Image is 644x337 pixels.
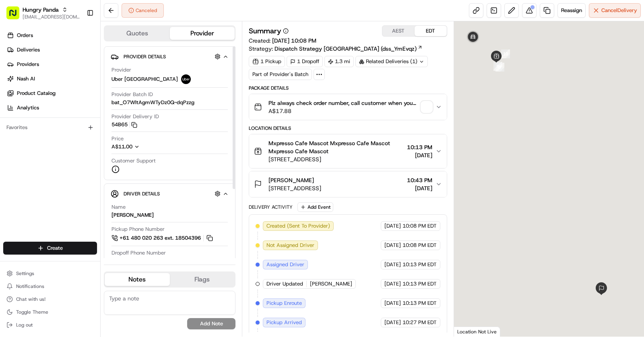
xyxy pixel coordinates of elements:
span: Pickup Arrived [266,319,302,326]
span: Driver Details [124,191,160,197]
span: Uber [GEOGRAPHIC_DATA] [111,76,178,83]
button: Provider [170,27,235,40]
button: [EMAIL_ADDRESS][DOMAIN_NAME] [23,14,80,20]
button: Add Event [297,202,333,212]
div: 1 Pickup [249,56,285,67]
span: Dispatch Strategy [GEOGRAPHIC_DATA] (dss_YmEvqz) [275,45,417,53]
span: Analytics [17,104,39,111]
div: Strategy: [249,45,423,53]
a: Orders [3,29,100,42]
button: Log out [3,319,97,331]
button: [PERSON_NAME][STREET_ADDRESS]10:43 PM[DATE] [249,171,447,197]
a: +61 480 020 263 ext. 18504396 [111,234,214,242]
span: Provider Batch ID [111,91,153,98]
span: Created (Sent To Provider) [266,222,330,230]
span: Log out [16,322,33,328]
div: Related Deliveries (1) [355,56,428,67]
div: 9 [493,62,502,71]
button: EDT [415,26,447,36]
span: 10:13 PM EDT [402,261,437,268]
button: Create [3,242,97,255]
span: Price [111,135,124,142]
button: Driver Details [111,187,229,200]
span: [STREET_ADDRESS] [268,184,321,192]
div: 8 [495,63,504,72]
button: Hungry Panda[EMAIL_ADDRESS][DOMAIN_NAME] [3,3,83,23]
span: Dropoff Phone Number [111,249,166,257]
span: 10:27 PM EDT [402,319,437,326]
div: 1 Dropoff [287,56,323,67]
button: Hungry Panda [23,6,59,14]
span: [DATE] [384,261,401,268]
span: [DATE] [384,280,401,288]
div: Location Not Live [454,327,500,337]
span: Provider Delivery ID [111,113,159,120]
button: Canceled [122,3,164,18]
img: uber-new-logo.jpeg [181,74,191,84]
button: CancelDelivery [589,3,641,18]
span: Notifications [16,283,44,290]
span: Settings [16,270,34,277]
span: [DATE] 10:08 PM [272,37,316,44]
span: Not Assigned Driver [266,242,314,249]
button: A$11.00 [111,143,182,150]
span: 10:13 PM [407,143,432,151]
span: Pickup Phone Number [111,226,165,233]
span: A$11.00 [111,143,132,150]
span: [STREET_ADDRESS] [268,155,404,163]
button: Reassign [557,3,586,18]
span: Chat with us! [16,296,45,302]
button: Provider Details [111,50,229,63]
a: Dispatch Strategy [GEOGRAPHIC_DATA] (dss_YmEvqz) [275,45,423,53]
a: Product Catalog [3,87,100,100]
span: Create [47,245,63,252]
span: [DATE] [384,242,401,249]
span: [PERSON_NAME] [310,280,352,288]
span: [DATE] [384,300,401,307]
button: AEST [382,26,415,36]
button: Flags [170,273,235,286]
span: [DATE] [407,184,432,192]
a: Analytics [3,101,100,114]
span: 10:08 PM EDT [402,242,437,249]
div: 10 [501,49,510,58]
span: [DATE] [384,319,401,326]
span: [DATE] [384,222,401,230]
span: 10:13 PM EDT [402,280,437,288]
span: Assigned Driver [266,261,304,268]
span: A$17.88 [268,107,418,115]
div: Package Details [249,85,447,91]
span: Pickup Enroute [266,300,302,307]
span: 10:43 PM [407,176,432,184]
button: Chat with us! [3,294,97,305]
button: Notifications [3,281,97,292]
a: Providers [3,58,100,71]
button: 54B65 [111,121,137,128]
span: bat_O7WltAgmWTyDz0Q-dqPzzg [111,99,194,106]
span: 10:08 PM EDT [402,222,437,230]
button: Plz always check order number, call customer when you arrive, any delivery issues, Contact WhatsA... [249,94,447,120]
span: Cancel Delivery [601,7,637,14]
a: Deliveries [3,43,100,56]
div: Location Details [249,125,447,132]
span: Deliveries [17,46,40,53]
span: 10:13 PM EDT [402,300,437,307]
button: Settings [3,268,97,279]
span: Customer Support [111,157,156,164]
span: Mxpresso Cafe Mascot Mxpresso Cafe Mascot Mxpresso Cafe Mascot [268,139,404,155]
span: Provider Details [124,53,166,60]
div: [PERSON_NAME] [111,212,154,219]
a: Nash AI [3,72,100,85]
span: Toggle Theme [16,309,48,315]
button: Notes [105,273,170,286]
span: Driver Updated [266,280,303,288]
span: Created: [249,37,316,45]
h3: Summary [249,27,281,35]
div: 1.3 mi [324,56,354,67]
span: Reassign [561,7,582,14]
button: Mxpresso Cafe Mascot Mxpresso Cafe Mascot Mxpresso Cafe Mascot[STREET_ADDRESS]10:13 PM[DATE] [249,134,447,168]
